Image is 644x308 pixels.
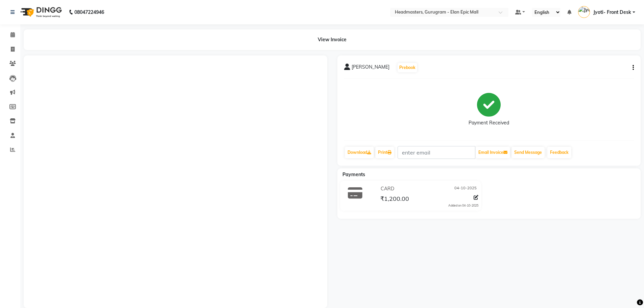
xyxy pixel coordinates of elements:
[476,147,510,158] button: Email Invoice
[398,146,475,159] input: enter email
[17,3,64,22] img: logo
[454,185,477,192] span: 04-10-2025
[469,119,509,126] div: Payment Received
[352,64,389,73] span: [PERSON_NAME]
[398,63,417,72] button: Prebook
[381,185,394,192] span: CARD
[342,171,365,177] span: Payments
[380,195,409,204] span: ₹1,200.00
[511,147,545,158] button: Send Message
[547,147,571,158] a: Feedback
[24,29,641,50] div: View Invoice
[448,203,478,208] div: Added on 04-10-2025
[375,147,394,158] a: Print
[578,6,590,18] img: Jyoti- Front Desk
[74,3,104,22] b: 08047224946
[345,147,374,158] a: Download
[593,9,631,16] span: Jyoti- Front Desk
